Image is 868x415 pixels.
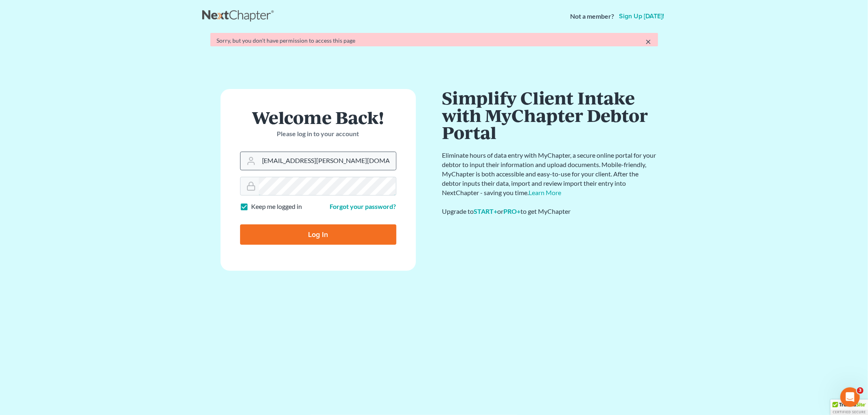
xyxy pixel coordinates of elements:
h1: Simplify Client Intake with MyChapter Debtor Portal [442,89,658,141]
a: Sign up [DATE]! [618,13,666,20]
a: Forgot your password? [330,202,396,210]
strong: Not a member? [571,12,614,21]
a: START+ [474,207,498,215]
iframe: Intercom live chat [840,387,860,407]
p: Please log in to your account [240,129,396,139]
a: PRO+ [504,207,521,215]
div: Upgrade to or to get MyChapter [442,207,658,216]
div: TrustedSite Certified [831,400,868,415]
div: Sorry, but you don't have permission to access this page [217,37,652,45]
input: Email Address [259,152,396,170]
label: Keep me logged in [251,202,302,211]
a: Learn More [529,189,562,196]
input: Log In [240,224,396,245]
p: Eliminate hours of data entry with MyChapter, a secure online portal for your debtor to input the... [442,151,658,197]
span: 3 [857,387,864,394]
a: × [646,37,652,46]
h1: Welcome Back! [240,109,396,126]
